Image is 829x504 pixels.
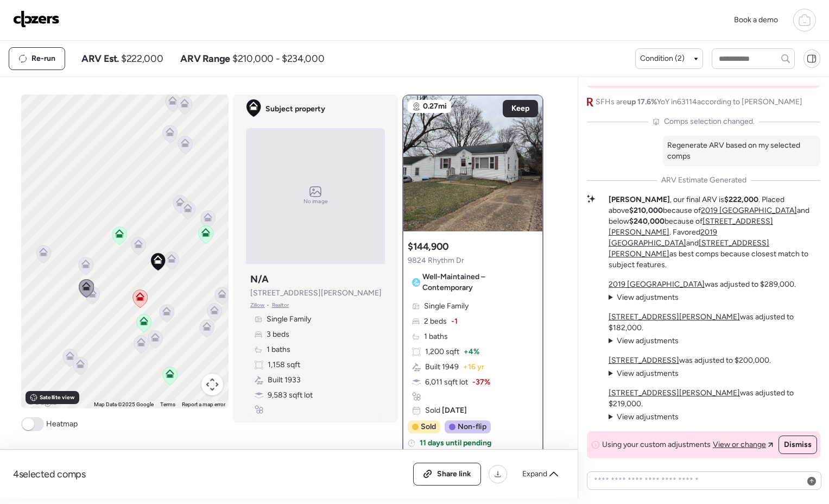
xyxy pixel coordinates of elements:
span: View adjustments [617,293,679,302]
span: 6,011 sqft lot [425,377,468,388]
p: was adjusted to $289,000. [609,279,796,290]
p: Regenerate ARV based on my selected comps [667,140,816,162]
span: Share link [437,469,471,480]
span: [DATE] [440,406,467,415]
span: ARV Range [180,52,230,65]
span: Condition (2) [640,53,685,64]
span: Keep [511,103,529,114]
span: + 4% [464,346,479,357]
span: Heatmap [46,419,78,430]
span: Book a demo [734,15,778,24]
span: No image [303,197,327,206]
span: 9824 Rhythm Dr [408,255,464,266]
span: 1,158 sqft [268,360,300,370]
strong: $222,000 [724,195,758,204]
span: Sold [421,421,436,432]
span: Built 1949 [425,362,459,373]
span: • [267,301,269,310]
span: Built 1933 [268,375,301,386]
span: 11 days until pending [420,438,491,449]
a: [STREET_ADDRESS] [609,356,679,365]
a: Terms (opens in new tab) [160,401,175,407]
span: $222,000 [121,52,163,65]
span: -1 [451,316,458,327]
span: Realtor [272,301,289,310]
span: View adjustments [617,412,679,421]
span: Dismiss [784,439,812,450]
span: 4 selected comps [13,468,86,481]
p: , our final ARV is . Placed above because of and below because of . Favored and as best comps bec... [609,194,820,270]
span: $210,000 - $234,000 [232,52,324,65]
span: ARV Estimate Generated [661,175,746,186]
span: 1,200 sqft [425,346,459,357]
span: Subject property [265,104,325,115]
a: [STREET_ADDRESS][PERSON_NAME] [609,312,740,322]
a: Report a map error [182,401,225,407]
span: 1 baths [424,331,448,342]
a: 2019 [GEOGRAPHIC_DATA] [609,280,705,289]
p: was adjusted to $182,000. [609,312,820,333]
summary: View adjustments [609,368,679,379]
button: Map camera controls [201,374,223,395]
strong: [PERSON_NAME] [609,195,670,204]
span: ARV Est. [81,52,119,65]
span: 9,583 sqft lot [268,390,313,401]
summary: View adjustments [609,412,679,423]
span: View adjustments [617,336,679,345]
span: Well-Maintained – Contemporary [422,272,534,293]
span: Zillow [250,301,265,310]
p: was adjusted to $200,000. [609,355,771,366]
strong: $240,000 [629,217,665,226]
h3: $144,900 [408,240,449,253]
summary: View adjustments [609,292,679,303]
span: Satellite view [40,393,74,402]
img: Logo [13,10,60,28]
span: + 16 yr [463,362,484,373]
h3: N/A [250,273,269,286]
a: Open this area in Google Maps (opens a new window) [24,394,60,408]
a: View or change [713,439,773,450]
span: Using your custom adjustments [602,439,711,450]
span: 3 beds [267,329,289,340]
strong: $210,000 [629,206,663,215]
span: Expand [522,469,547,480]
span: 0.27mi [423,101,447,112]
span: [STREET_ADDRESS][PERSON_NAME] [250,288,382,299]
span: Non-flip [458,421,486,432]
a: [STREET_ADDRESS][PERSON_NAME] [609,388,740,398]
span: View or change [713,439,766,450]
span: SFHs are YoY in 63114 according to [PERSON_NAME] [596,97,802,108]
span: Comps selection changed. [664,116,755,127]
span: View adjustments [617,369,679,378]
span: 2 beds [424,316,447,327]
span: Map Data ©2025 Google [94,401,154,407]
span: -37% [472,377,490,388]
span: Sold [425,405,467,416]
span: Re-run [31,53,55,64]
p: was adjusted to $219,000. [609,388,820,409]
span: up 17.6% [627,97,657,106]
span: 1 baths [267,344,290,355]
summary: View adjustments [609,336,679,346]
a: 2019 [GEOGRAPHIC_DATA] [701,206,797,215]
span: Single Family [424,301,469,312]
span: Single Family [267,314,311,325]
img: Google [24,394,60,408]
